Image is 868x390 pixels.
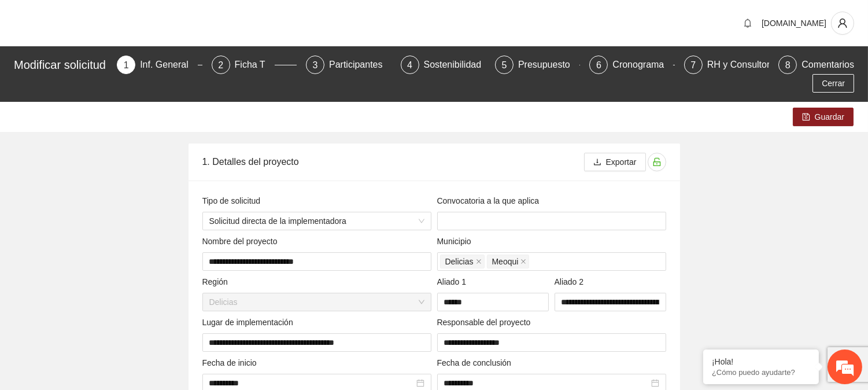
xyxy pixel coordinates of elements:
button: unlock [648,153,666,171]
span: Meoqui [492,255,519,268]
span: 6 [596,60,601,70]
div: 8Comentarios [778,56,854,74]
span: Responsable del proyecto [437,316,535,329]
span: 3 [313,60,318,70]
div: Ficha T [235,56,275,74]
div: 6Cronograma [589,56,674,74]
span: 1 [124,60,129,70]
span: 4 [407,60,412,70]
span: Delicias [445,255,474,268]
span: unlock [648,157,666,167]
div: Sostenibilidad [424,56,491,74]
div: Chatee con nosotros ahora [60,59,194,74]
div: 3Participantes [306,56,391,74]
div: Minimizar ventana de chat en vivo [190,6,217,34]
button: bell [738,14,757,32]
span: Delicias [209,293,424,311]
div: Presupuesto [518,56,579,74]
span: Municipio [437,235,476,248]
p: ¿Cómo puedo ayudarte? [712,368,810,377]
span: 2 [218,60,223,70]
span: close [520,259,526,264]
span: [DOMAIN_NAME] [762,19,826,28]
span: Estamos en línea. [67,128,160,245]
div: 7RH y Consultores [684,56,769,74]
span: 5 [502,60,507,70]
span: bell [739,19,756,28]
span: Nombre del proyecto [202,235,282,248]
div: Cronograma [612,56,673,74]
div: ¡Hola! [712,357,810,366]
textarea: Escriba su mensaje y pulse “Intro” [6,264,220,304]
div: 2Ficha T [212,56,297,74]
span: Cerrar [822,77,845,90]
span: Solicitud directa de la implementadora [209,212,424,230]
span: Región [202,275,232,288]
div: 1Inf. General [117,56,202,74]
div: 4Sostenibilidad [401,56,486,74]
span: Guardar [815,111,844,123]
span: Aliado 2 [555,275,588,288]
button: Cerrar [812,74,854,93]
span: Tipo de solicitud [202,194,265,207]
span: 7 [690,60,696,70]
span: Convocatoria a la que aplica [437,194,544,207]
button: downloadExportar [584,153,646,171]
div: 1. Detalles del proyecto [202,145,584,178]
div: Modificar solicitud [14,56,110,74]
button: user [831,12,854,35]
div: 5Presupuesto [495,56,580,74]
span: close [476,259,482,264]
div: RH y Consultores [707,56,789,74]
span: Meoqui [487,255,530,268]
span: Lugar de implementación [202,316,298,329]
span: Exportar [606,156,637,168]
span: Fecha de conclusión [437,356,516,369]
div: Comentarios [801,56,854,74]
span: Aliado 1 [437,275,471,288]
button: saveGuardar [793,108,854,126]
span: save [802,113,810,122]
span: 8 [785,60,791,70]
div: Participantes [329,56,392,74]
span: user [832,18,854,28]
span: Delicias [440,255,485,268]
span: Fecha de inicio [202,356,261,369]
div: Inf. General [140,56,198,74]
span: download [593,158,601,167]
